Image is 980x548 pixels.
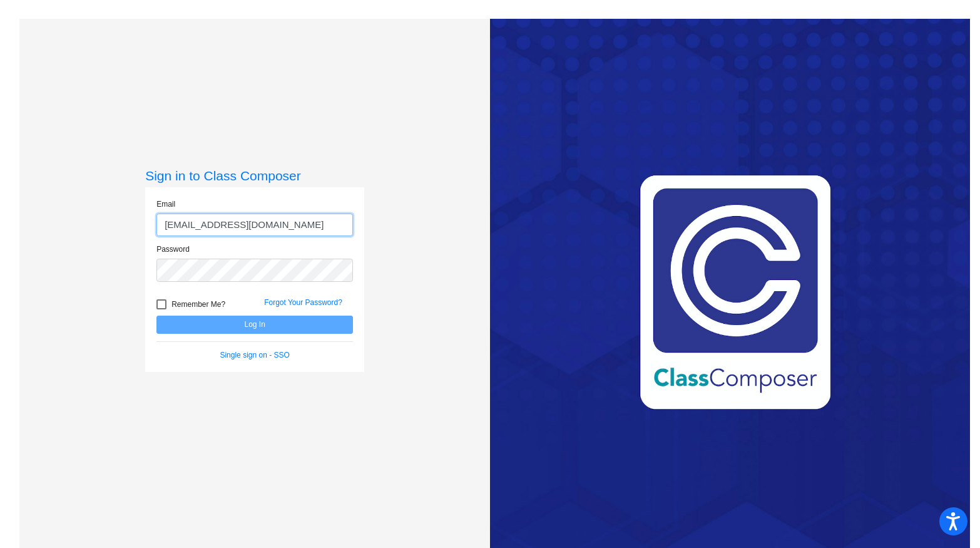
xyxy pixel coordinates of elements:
label: Email [156,199,175,210]
button: Log In [156,316,353,334]
h3: Sign in to Class Composer [145,168,364,184]
a: Single sign on - SSO [220,351,289,359]
label: Password [156,244,190,255]
a: Forgot Your Password? [264,298,342,307]
span: Remember Me? [171,297,225,312]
